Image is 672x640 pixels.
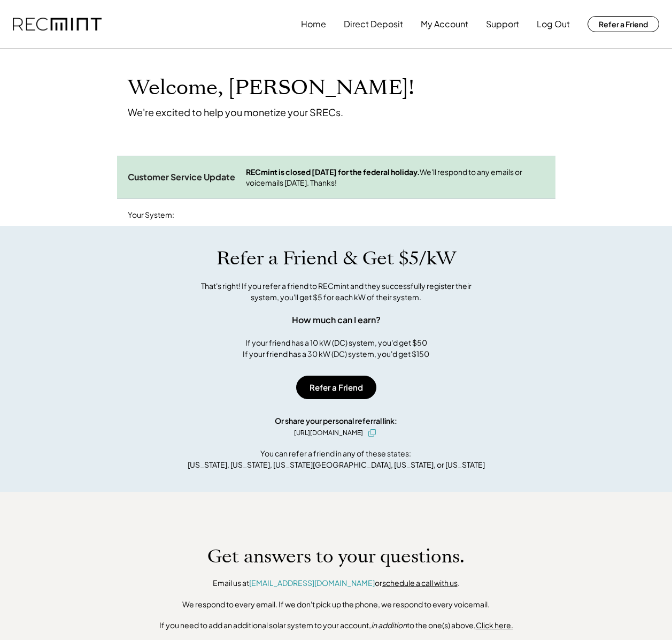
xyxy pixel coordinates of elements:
[537,13,570,35] button: Log Out
[128,172,235,183] div: Customer Service Update
[246,167,545,188] div: We'll respond to any emails or voicemails [DATE]. Thanks!
[421,13,468,35] button: My Account
[207,545,465,568] h1: Get answers to your questions.
[366,426,379,439] button: click to copy
[213,578,460,589] div: Email us at or .
[13,18,102,31] img: recmint-logotype%403x.png
[486,13,519,35] button: Support
[217,247,456,270] h1: Refer a Friend & Get $5/kW
[296,376,376,399] button: Refer a Friend
[382,578,458,588] a: schedule a call with us
[292,314,381,326] div: How much can I earn?
[159,620,513,631] div: If you need to add an additional solar system to your account, to the one(s) above,
[476,620,513,630] u: Click here.
[344,13,403,35] button: Direct Deposit
[128,106,343,118] div: We're excited to help you monetize your SRECs.
[243,337,429,360] div: If your friend has a 10 kW (DC) system, you'd get $50 If your friend has a 30 kW (DC) system, you...
[246,167,420,177] strong: RECmint is closed [DATE] for the federal holiday.
[371,620,407,630] em: in addition
[189,280,483,303] div: That's right! If you refer a friend to RECmint and they successfully register their system, you'l...
[249,578,375,588] a: [EMAIL_ADDRESS][DOMAIN_NAME]
[275,415,397,426] div: Or share your personal referral link:
[188,448,485,470] div: You can refer a friend in any of these states: [US_STATE], [US_STATE], [US_STATE][GEOGRAPHIC_DATA...
[588,16,659,32] button: Refer a Friend
[301,13,326,35] button: Home
[182,599,490,610] div: We respond to every email. If we don't pick up the phone, we respond to every voicemail.
[128,75,414,101] h1: Welcome, [PERSON_NAME]!
[128,210,174,220] div: Your System:
[294,428,363,438] div: [URL][DOMAIN_NAME]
